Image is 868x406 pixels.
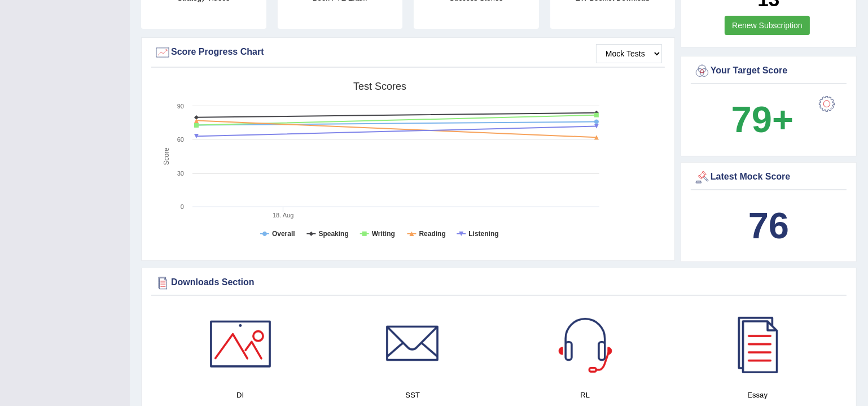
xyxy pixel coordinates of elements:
[154,274,844,291] div: Downloads Section
[748,205,789,246] b: 76
[505,389,666,401] h4: RL
[694,63,844,80] div: Your Target Score
[419,230,446,238] tspan: Reading
[353,81,406,92] tspan: Test scores
[160,389,321,401] h4: DI
[177,103,184,110] text: 90
[177,170,184,177] text: 30
[154,44,662,61] div: Score Progress Chart
[273,212,293,219] tspan: 18. Aug
[272,230,295,238] tspan: Overall
[318,230,348,238] tspan: Speaking
[332,389,494,401] h4: SST
[181,203,184,210] text: 0
[372,230,395,238] tspan: Writing
[725,16,810,35] a: Renew Subscription
[468,230,498,238] tspan: Listening
[694,169,844,186] div: Latest Mock Score
[163,147,170,165] tspan: Score
[177,136,184,143] text: 60
[731,99,794,140] b: 79+
[677,389,839,401] h4: Essay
